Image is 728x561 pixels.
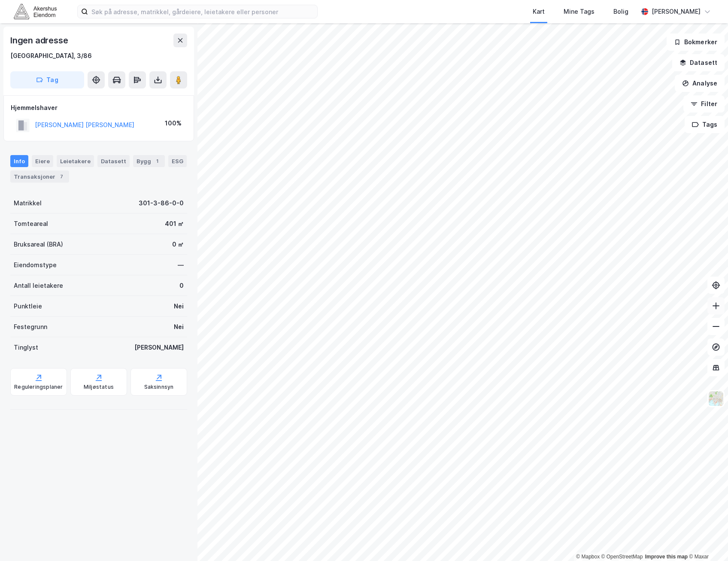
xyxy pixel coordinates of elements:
[165,118,182,128] div: 100%
[14,4,57,19] img: akershus-eiendom-logo.9091f326c980b4bce74ccdd9f866810c.svg
[97,155,130,167] div: Datasett
[613,6,628,17] div: Bolig
[14,280,63,291] div: Antall leietakere
[14,342,38,353] div: Tinglyst
[168,155,187,167] div: ESG
[683,95,725,113] button: Filter
[10,71,84,88] button: Tag
[685,520,728,561] div: Kontrollprogram for chat
[11,103,187,113] div: Hjemmelshaver
[533,6,545,17] div: Kart
[645,554,688,560] a: Improve this map
[172,239,184,250] div: 0 ㎡
[174,322,184,332] div: Nei
[667,34,725,51] button: Bokmerker
[153,157,161,165] div: 1
[88,5,317,18] input: Søk på adresse, matrikkel, gårdeiere, leietakere eller personer
[14,239,63,250] div: Bruksareal (BRA)
[10,51,92,61] div: [GEOGRAPHIC_DATA], 3/86
[139,198,184,208] div: 301-3-86-0-0
[10,155,28,167] div: Info
[10,34,70,47] div: Ingen adresse
[133,155,165,167] div: Bygg
[57,155,94,167] div: Leietakere
[652,6,701,17] div: [PERSON_NAME]
[14,301,42,311] div: Punktleie
[14,198,42,208] div: Matrikkel
[10,171,69,183] div: Transaksjoner
[675,75,725,92] button: Analyse
[708,390,724,407] img: Z
[32,155,53,167] div: Eiere
[144,384,174,390] div: Saksinnsyn
[174,301,184,311] div: Nei
[601,554,643,560] a: OpenStreetMap
[672,54,725,71] button: Datasett
[14,384,63,390] div: Reguleringsplaner
[685,520,728,561] iframe: Chat Widget
[685,116,725,133] button: Tags
[179,280,184,291] div: 0
[576,554,600,560] a: Mapbox
[165,219,184,229] div: 401 ㎡
[178,260,184,270] div: —
[134,342,184,353] div: [PERSON_NAME]
[564,6,595,17] div: Mine Tags
[14,260,57,270] div: Eiendomstype
[14,219,48,229] div: Tomteareal
[57,172,66,181] div: 7
[84,384,114,390] div: Miljøstatus
[14,322,47,332] div: Festegrunn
